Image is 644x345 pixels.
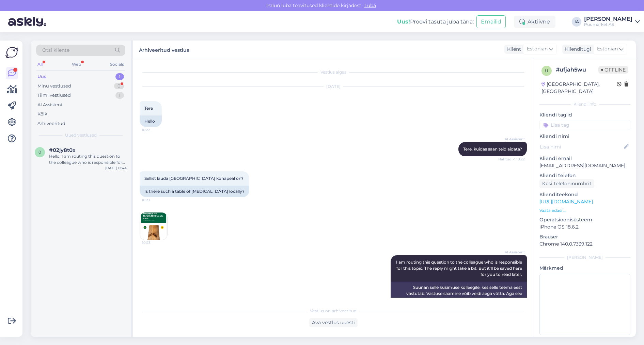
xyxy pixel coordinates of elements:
[36,60,44,69] div: All
[539,265,630,272] p: Märkmed
[140,69,527,75] div: Vestlus algas
[396,260,523,277] span: I am routing this question to the colleague who is responsible for this topic. The reply might ta...
[114,83,124,90] div: 0
[539,254,630,261] div: [PERSON_NAME]
[527,45,548,53] span: Estonian
[539,101,630,107] div: Kliendi info
[539,179,594,188] div: Küsi telefoninumbrit
[498,157,525,162] span: Nähtud ✓ 10:22
[144,176,244,181] span: Sellist lauda [GEOGRAPHIC_DATA] kohapeal on?
[37,83,71,90] div: Minu vestlused
[539,120,630,130] input: Lisa tag
[142,127,167,132] span: 10:22
[109,60,125,69] div: Socials
[539,191,630,198] p: Klienditeekond
[499,250,525,255] span: AI Assistent
[514,16,555,28] div: Aktiivne
[37,101,63,108] div: AI Assistent
[584,22,632,27] div: Puumarket AS
[49,153,127,166] div: Hello, I am routing this question to the colleague who is responsible for this topic. The reply m...
[105,166,127,171] div: [DATE] 12:44
[545,68,548,73] span: u
[142,240,168,245] span: 10:23
[539,133,630,140] p: Kliendi nimi
[562,46,591,53] div: Klienditugi
[397,18,474,26] div: Proovi tasuta juba täna:
[463,146,522,152] span: Tere, kuidas saan teid aidata?
[540,143,623,151] input: Lisa nimi
[309,318,358,327] div: Ava vestlus uuesti
[539,155,630,162] p: Kliendi email
[597,45,618,53] span: Estonian
[144,106,153,111] span: Tere
[140,115,162,127] div: Hello
[584,16,632,22] div: [PERSON_NAME]
[37,73,46,80] div: Uus
[539,223,630,231] p: iPhone OS 18.6.2
[38,150,41,155] span: 0
[397,18,410,25] b: Uus!
[115,92,124,99] div: 1
[598,66,628,74] span: Offline
[539,172,630,179] p: Kliendi telefon
[49,147,76,153] span: #02jy8t0x
[140,83,527,90] div: [DATE]
[539,233,630,240] p: Brauser
[539,111,630,119] p: Kliendi tag'id
[142,198,167,203] span: 10:23
[539,162,630,169] p: [EMAIL_ADDRESS][DOMAIN_NAME]
[115,73,124,80] div: 1
[541,81,617,95] div: [GEOGRAPHIC_DATA], [GEOGRAPHIC_DATA]
[362,2,378,9] span: Luba
[37,111,47,117] div: Kõik
[140,186,249,197] div: Is there such a table of [MEDICAL_DATA] locally?
[584,16,640,27] a: [PERSON_NAME]Puumarket AS
[70,60,82,69] div: Web
[539,207,630,214] p: Vaata edasi ...
[37,92,71,99] div: Tiimi vestlused
[476,15,506,28] button: Emailid
[139,45,189,54] label: Arhiveeritud vestlus
[572,17,581,27] div: IA
[5,46,18,59] img: Askly Logo
[504,46,521,53] div: Klient
[310,308,357,314] span: Vestlus on arhiveeritud
[539,199,593,205] a: [URL][DOMAIN_NAME]
[391,282,527,305] div: Suunan selle küsimuse kolleegile, kes selle teema eest vastutab. Vastuse saamine võib veidi aega ...
[556,66,598,74] div: # ufjah5wu
[499,137,525,142] span: AI Assistent
[539,216,630,223] p: Operatsioonisüsteem
[37,120,65,127] div: Arhiveeritud
[42,47,69,54] span: Otsi kliente
[539,240,630,248] p: Chrome 140.0.7339.122
[65,132,97,138] span: Uued vestlused
[140,213,167,240] img: Attachment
